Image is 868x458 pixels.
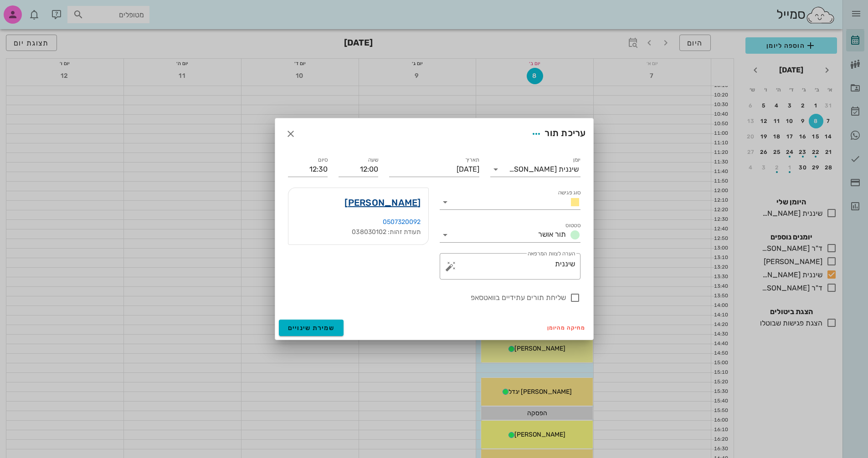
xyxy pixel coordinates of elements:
[465,157,479,163] label: תאריך
[558,189,580,196] label: סוג פגישה
[538,230,566,239] span: תור אושר
[527,250,575,257] label: הערה לצוות המרפאה
[296,227,421,237] div: תעודת זהות: 038030102
[544,321,590,334] button: מחיקה מהיומן
[547,325,586,331] span: מחיקה מהיומן
[490,162,580,177] div: יומןשיננית [PERSON_NAME]
[344,195,421,210] a: [PERSON_NAME]
[565,222,580,229] label: סטטוס
[440,228,580,242] div: סטטוסתור אושר
[383,218,421,226] a: 0507320092
[368,157,378,163] label: שעה
[288,293,566,302] label: שליחת תורים עתידיים בוואטסאפ
[573,157,580,163] label: יומן
[528,126,586,142] div: עריכת תור
[509,165,579,173] div: שיננית [PERSON_NAME]
[279,320,344,336] button: שמירת שינויים
[318,157,328,163] label: סיום
[288,324,335,332] span: שמירת שינויים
